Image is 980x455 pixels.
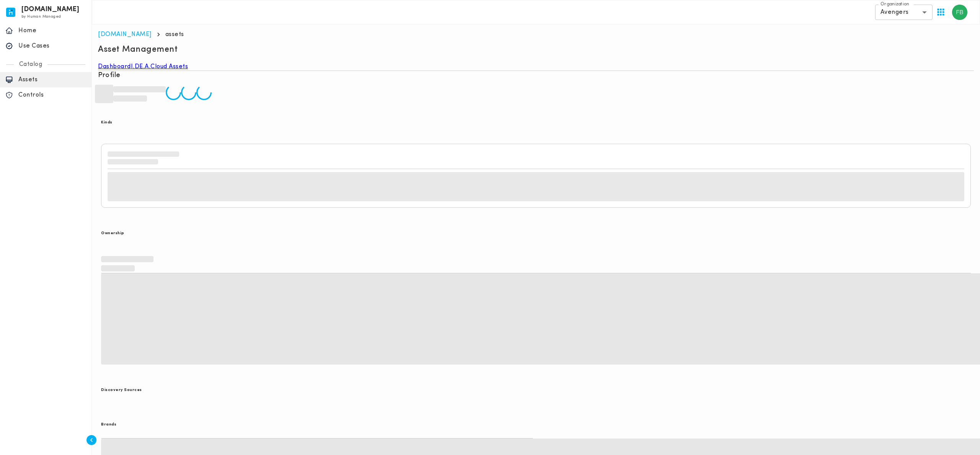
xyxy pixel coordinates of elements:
[98,71,121,80] h6: Profile
[101,230,124,237] h6: Ownership
[880,1,909,8] label: Organization
[18,76,86,84] p: Assets
[98,63,131,71] a: Dashboard
[21,7,80,12] h6: [DOMAIN_NAME]
[14,61,48,68] p: Catalog
[6,8,15,17] img: invicta.io
[952,5,967,20] img: Francis Botavara
[949,2,970,23] button: User
[18,91,86,99] p: Controls
[101,421,533,429] h6: Brands
[101,119,113,126] h6: Kinds
[18,42,86,50] p: Use Cases
[131,63,151,71] a: I.DE.A.
[98,31,152,38] a: [DOMAIN_NAME]
[875,5,933,20] div: Avengers
[18,27,86,34] p: Home
[165,31,184,38] p: assets
[101,386,142,394] h6: Discovery Sources
[21,15,61,19] span: by Human Managed
[150,63,188,71] a: Cloud Assets
[98,31,974,38] nav: breadcrumb
[98,44,178,55] h5: Asset Management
